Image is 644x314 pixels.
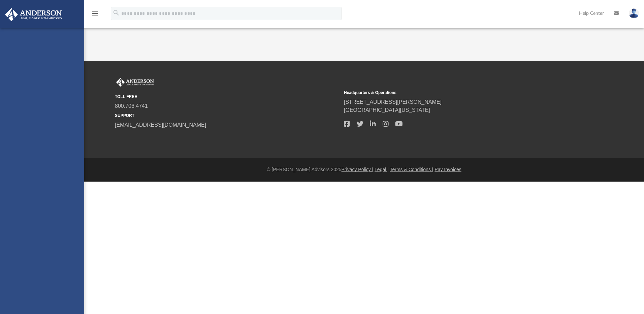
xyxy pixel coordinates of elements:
a: 800.706.4741 [115,103,148,109]
div: © [PERSON_NAME] Advisors 2025 [84,166,644,173]
small: SUPPORT [115,113,339,119]
a: Legal | [375,167,389,172]
i: menu [91,9,99,18]
img: Anderson Advisors Platinum Portal [115,78,155,87]
a: [GEOGRAPHIC_DATA][US_STATE] [344,107,430,113]
small: TOLL FREE [115,94,339,100]
a: Pay Invoices [434,167,461,172]
small: Headquarters & Operations [344,90,568,96]
img: User Pic [629,8,639,18]
a: Privacy Policy | [342,167,374,172]
a: Terms & Conditions | [390,167,433,172]
a: [STREET_ADDRESS][PERSON_NAME] [344,99,442,105]
img: Anderson Advisors Platinum Portal [3,8,64,21]
a: [EMAIL_ADDRESS][DOMAIN_NAME] [115,122,206,128]
i: search [112,9,120,17]
a: menu [91,13,99,18]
